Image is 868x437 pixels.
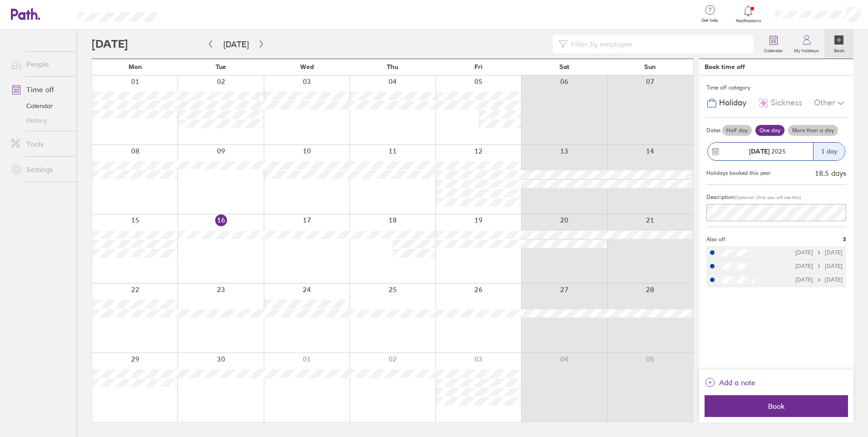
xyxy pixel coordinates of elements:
span: Sun [644,63,656,70]
a: Settings [4,160,77,179]
span: Notifications [734,18,763,24]
label: One day [755,125,784,136]
a: History [4,113,77,128]
label: Half day [722,125,752,136]
a: Calendar [4,99,77,113]
button: [DATE] 20251 day [706,138,846,165]
span: Holiday [719,98,746,108]
a: Book [824,30,853,59]
span: Tue [216,63,226,70]
span: Mon [128,63,142,70]
a: Tools [4,135,77,153]
a: People [4,55,77,73]
div: [DATE] [DATE] [795,249,843,256]
span: Sat [559,63,569,70]
div: Holidays booked this year [706,170,771,176]
button: Book [705,395,848,417]
span: Dates [706,127,720,134]
label: Book [829,45,850,54]
label: Calendar [759,45,789,54]
span: Book [711,402,842,410]
span: Description [706,194,735,200]
span: 3 [843,236,846,243]
button: Add a note [705,375,755,390]
span: Wed [300,63,314,70]
span: Also off [706,236,725,243]
div: Other [814,94,846,112]
div: Book time off [705,63,745,70]
label: My holidays [789,45,824,54]
a: My holidays [789,30,824,59]
span: Add a note [719,375,755,390]
span: 2025 [749,148,786,155]
div: 18.5 days [815,169,846,177]
strong: [DATE] [749,147,769,155]
span: (Optional. Only you will see this) [735,194,801,200]
span: Thu [387,63,398,70]
div: 1 day [813,143,845,160]
a: Calendar [759,30,789,59]
span: Fri [474,63,483,70]
span: Sickness [771,98,802,108]
div: [DATE] [DATE] [795,263,843,269]
a: Notifications [734,5,763,24]
a: Time off [4,80,77,99]
span: Get help [695,18,725,23]
button: [DATE] [216,37,256,52]
div: Time off category [706,81,846,94]
input: Filter by employee [567,35,748,53]
div: [DATE] [DATE] [795,277,843,283]
label: More than a day [788,125,838,136]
